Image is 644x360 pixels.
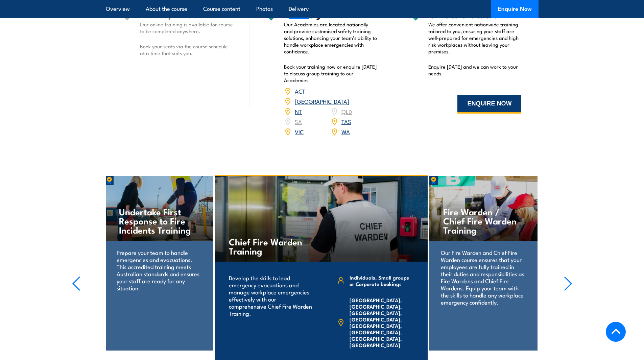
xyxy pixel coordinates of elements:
[284,13,377,19] h5: Book straight in
[341,117,351,125] a: TAS
[229,274,312,317] p: Develop the skills to lead emergency evacuations and manage workplace emergencies effectively wit...
[443,207,523,234] h4: Fire Warden / Chief Fire Warden Training
[295,127,304,136] a: VIC
[284,63,377,83] p: Book your training now or enquire [DATE] to discuss group training to our Academies
[457,95,521,114] button: ENQUIRE NOW
[117,249,201,291] p: Prepare your team to handle emergencies and evacuations. This accredited training meets Australia...
[140,13,233,19] h5: Learn anywhere
[428,13,522,19] h5: Talk to us for a solution
[140,43,233,56] p: Book your seats via the course schedule at a time that suits you.
[284,21,377,55] p: Our Academies are located nationally and provide customised safety training solutions, enhancing ...
[295,107,302,115] a: NT
[441,249,526,306] p: Our Fire Warden and Chief Fire Warden course ensures that your employees are fully trained in the...
[140,21,233,34] p: Our online training is available for course to be completed anywhere.
[119,207,199,234] h4: Undertake First Response to Fire Incidents Training
[295,87,305,95] a: ACT
[341,127,350,136] a: WA
[428,21,522,55] p: We offer convenient nationwide training tailored to you, ensuring your staff are well-prepared fo...
[350,274,414,287] span: Individuals, Small groups or Corporate bookings
[350,297,414,348] span: [GEOGRAPHIC_DATA], [GEOGRAPHIC_DATA], [GEOGRAPHIC_DATA], [GEOGRAPHIC_DATA], [GEOGRAPHIC_DATA], [G...
[229,237,308,255] h4: Chief Fire Warden Training
[428,63,522,77] p: Enquire [DATE] and we can work to your needs.
[295,97,349,105] a: [GEOGRAPHIC_DATA]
